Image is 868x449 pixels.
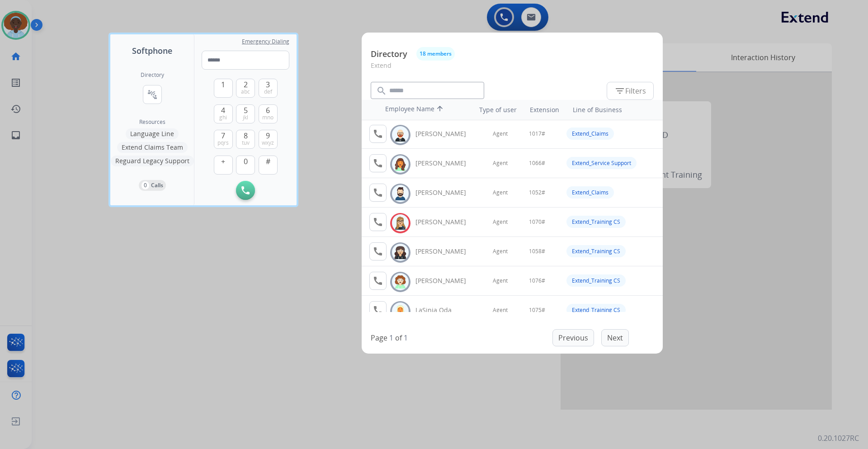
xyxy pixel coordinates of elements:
[529,277,545,284] span: 1076#
[381,100,462,120] th: Employee Name
[373,187,383,198] mat-icon: call
[373,158,383,169] mat-icon: call
[394,275,407,289] img: avatar
[266,130,270,141] span: 9
[236,104,255,123] button: 5jkl
[493,248,508,255] span: Agent
[241,88,250,95] span: abc
[493,189,508,196] span: Agent
[614,85,625,96] mat-icon: filter_list
[266,79,270,90] span: 3
[244,79,248,90] span: 2
[147,89,158,100] mat-icon: connect_without_contact
[221,156,225,167] span: +
[214,79,233,98] button: 1
[141,71,164,79] h2: Directory
[529,160,545,167] span: 1066#
[244,130,248,141] span: 8
[221,79,225,90] span: 1
[241,186,250,194] img: call-button
[132,44,172,57] span: Softphone
[568,101,658,119] th: Line of Business
[493,130,508,137] span: Agent
[493,218,508,226] span: Agent
[566,186,614,199] div: Extend_Claims
[566,304,626,316] div: Extend_Training CS
[434,104,445,115] mat-icon: arrow_upward
[529,130,545,137] span: 1017#
[259,79,278,98] button: 3def
[236,79,255,98] button: 2abc
[373,305,383,316] mat-icon: call
[236,130,255,149] button: 8tuv
[371,332,387,343] p: Page
[243,114,248,121] span: jkl
[126,128,179,139] button: Language Line
[529,218,545,226] span: 1070#
[373,217,383,227] mat-icon: call
[566,128,614,140] div: Extend_Claims
[242,38,289,45] span: Emergency Dialing
[415,306,476,315] div: LaSinia Oda
[221,130,225,141] span: 7
[236,156,255,175] button: 0
[415,129,476,138] div: [PERSON_NAME]
[376,85,387,96] mat-icon: search
[371,48,407,60] p: Directory
[139,118,165,126] span: Resources
[139,180,166,191] button: 0Calls
[566,274,626,287] div: Extend_Training CS
[259,130,278,149] button: 9wxyz
[394,304,407,318] img: avatar
[818,433,859,444] p: 0.20.1027RC
[529,307,545,314] span: 1075#
[221,105,225,116] span: 4
[373,275,383,286] mat-icon: call
[415,247,476,256] div: [PERSON_NAME]
[415,188,476,197] div: [PERSON_NAME]
[415,217,476,227] div: [PERSON_NAME]
[219,114,227,121] span: ghi
[529,189,545,196] span: 1052#
[416,47,455,61] button: 18 members
[264,88,272,95] span: def
[262,114,274,121] span: mno
[262,139,274,147] span: wxyz
[467,101,521,119] th: Type of user
[266,156,270,167] span: #
[244,156,248,167] span: 0
[394,216,407,230] img: avatar
[259,156,278,175] button: #
[214,130,233,149] button: 7pqrs
[394,128,407,142] img: avatar
[259,104,278,123] button: 6mno
[566,216,626,228] div: Extend_Training CS
[242,139,250,147] span: tuv
[266,105,270,116] span: 6
[415,276,476,285] div: [PERSON_NAME]
[371,61,654,77] p: Extend
[373,246,383,257] mat-icon: call
[214,104,233,123] button: 4ghi
[493,160,508,167] span: Agent
[217,139,229,147] span: pqrs
[525,101,564,119] th: Extension
[529,248,545,255] span: 1058#
[373,128,383,139] mat-icon: call
[395,332,402,343] p: of
[566,157,637,169] div: Extend_Service Support
[214,156,233,175] button: +
[244,105,248,116] span: 5
[394,246,407,260] img: avatar
[394,157,407,171] img: avatar
[614,85,646,96] span: Filters
[142,181,149,189] p: 0
[493,277,508,284] span: Agent
[117,142,188,153] button: Extend Claims Team
[394,187,407,201] img: avatar
[151,181,163,189] p: Calls
[607,82,654,100] button: Filters
[566,245,626,257] div: Extend_Training CS
[415,159,476,168] div: [PERSON_NAME]
[493,307,508,314] span: Agent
